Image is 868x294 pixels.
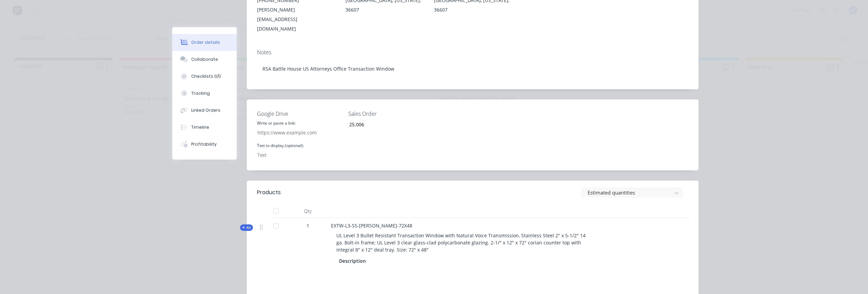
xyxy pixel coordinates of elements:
button: Kit [240,224,253,231]
div: [PERSON_NAME][EMAIL_ADDRESS][DOMAIN_NAME] [257,5,335,34]
div: Order details [191,39,220,45]
span: Kit [242,225,251,230]
div: Collaborate [191,56,218,62]
input: https://www.example.com [254,127,334,137]
button: Timeline [172,119,237,136]
div: Timeline [191,124,209,130]
div: RSA Battle House US Attorneys Office Transaction Window [257,58,688,79]
label: Write or paste a link: [257,120,296,126]
div: Description [339,256,369,266]
label: Sales Order [348,110,433,118]
div: Products [257,188,281,197]
span: UL Level 3 Bullet Resistant Transaction Window with Natural Voice Transmission, Stainless Steel 2... [336,232,587,253]
button: Linked Orders [172,102,237,119]
button: Profitability [172,136,237,153]
button: Order details [172,34,237,51]
div: Linked Orders [191,107,220,113]
span: 1 [307,222,309,229]
input: Text [254,150,334,160]
input: Enter number... [343,119,433,129]
label: Google Drive [257,110,342,118]
label: Text to display (optional): [257,143,304,149]
div: Qty [288,204,328,218]
button: Tracking [172,85,237,102]
button: Checklists 0/0 [172,68,237,85]
button: Collaborate [172,51,237,68]
div: Profitability [191,141,217,147]
div: Notes [257,49,688,56]
div: Tracking [191,90,210,96]
div: Checklists 0/0 [191,73,221,79]
span: EXTW-L3-SS-[PERSON_NAME]-72X48 [331,222,412,229]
